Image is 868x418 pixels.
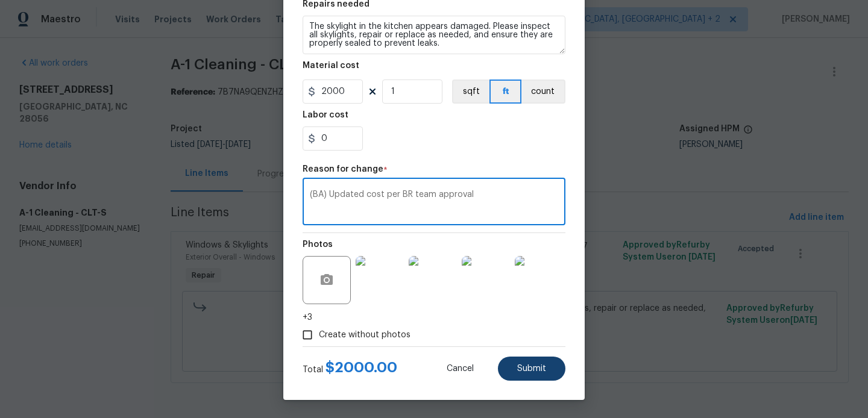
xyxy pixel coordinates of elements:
[303,165,383,173] h5: Reason for change
[489,80,521,104] button: ft
[303,111,348,119] h5: Labor cost
[319,329,410,342] span: Create without photos
[310,190,558,216] textarea: (BA) Updated cost per BR team approval
[521,80,565,104] button: count
[303,311,312,323] span: +3
[303,240,333,249] h5: Photos
[303,361,397,376] div: Total
[452,80,489,104] button: sqft
[303,61,359,70] h5: Material cost
[447,364,474,373] span: Cancel
[498,357,565,381] button: Submit
[325,360,397,375] span: $ 2000.00
[517,364,546,373] span: Submit
[427,357,493,381] button: Cancel
[303,16,565,54] textarea: The skylight in the kitchen appears damaged. Please inspect all skylights, repair or replace as n...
